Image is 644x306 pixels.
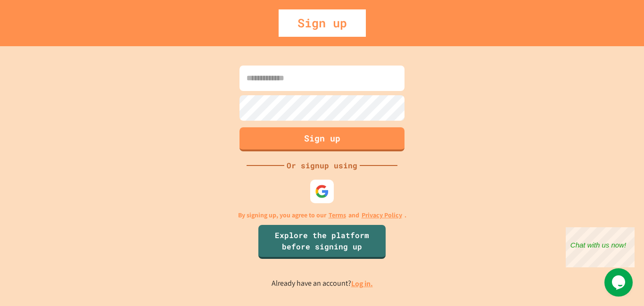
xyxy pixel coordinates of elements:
a: Log in. [351,279,373,289]
a: Terms [329,210,346,220]
a: Privacy Policy [362,210,402,220]
div: Sign up [279,9,366,37]
iframe: chat widget [566,227,635,267]
img: google-icon.svg [315,184,329,198]
p: Already have an account? [272,278,373,289]
button: Sign up [239,127,405,151]
div: Or signup using [284,160,360,171]
a: Explore the platform before signing up [258,225,386,259]
iframe: chat widget [604,268,635,297]
p: By signing up, you agree to our and . [238,210,406,220]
